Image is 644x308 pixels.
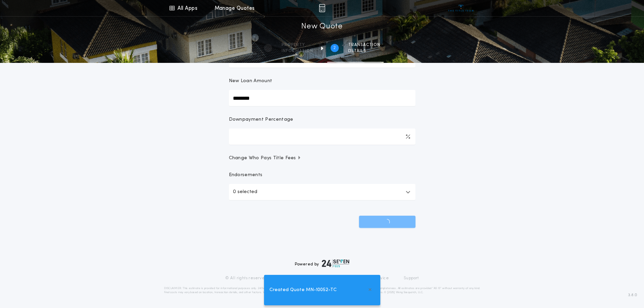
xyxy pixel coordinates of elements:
span: details [348,48,380,54]
span: information [282,48,313,54]
p: New Loan Amount [229,78,272,85]
div: Powered by [295,259,350,267]
img: img [319,4,325,12]
span: Transaction [348,42,380,48]
span: Property [282,42,313,48]
span: Created Quote MN-10052-TC [269,286,337,294]
input: New Loan Amount [229,90,415,106]
p: 0 selected [233,188,257,196]
p: Downpayment Percentage [229,116,293,123]
p: Endorsements [229,172,415,179]
button: 0 selected [229,184,415,200]
h1: New Quote [301,21,342,32]
button: Change Who Pays Title Fees [229,155,415,162]
img: logo [322,259,350,267]
input: Downpayment Percentage [229,128,415,145]
span: Change Who Pays Title Fees [229,155,302,162]
h2: 2 [333,45,336,51]
img: vs-icon [448,5,474,11]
